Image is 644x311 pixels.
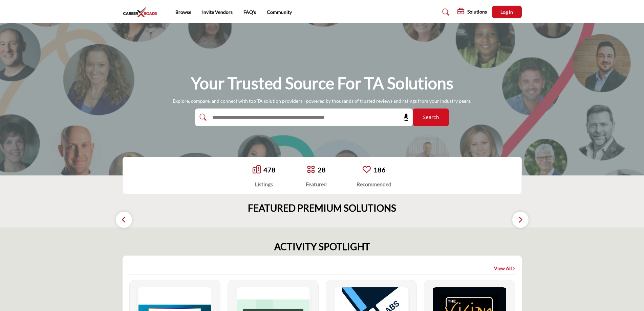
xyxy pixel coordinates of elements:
[318,166,326,174] a: 28
[248,202,396,214] h2: FEATURED PREMIUM SOLUTIONS
[306,180,327,188] div: Featured
[267,9,292,15] a: Community
[494,265,515,272] a: View All
[191,73,453,94] h1: Your Trusted Source for TA Solutions
[263,166,276,174] a: 478
[202,9,233,15] a: Invite Vendors
[467,9,487,15] h5: Solutions
[243,9,256,15] a: FAQ's
[175,9,191,15] a: Browse
[457,8,487,16] div: Solutions
[357,180,391,188] div: Recommended
[413,109,449,126] button: Search
[436,7,454,18] a: Search
[373,166,386,174] a: 186
[307,165,315,174] a: Go to Featured
[253,180,276,188] div: Listings
[123,6,161,18] img: Site Logo
[492,6,522,18] button: Log In
[363,165,371,174] a: Go to Recommended
[173,98,471,104] p: Explore, compare, and connect with top TA solution providers - powered by thousands of trusted re...
[423,114,439,121] span: Search
[500,9,513,15] span: Log In
[274,241,370,253] h2: ACTIVITY SPOTLIGHT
